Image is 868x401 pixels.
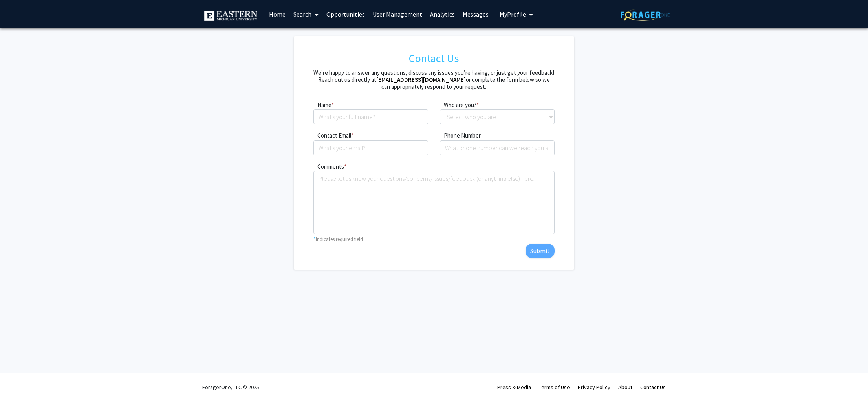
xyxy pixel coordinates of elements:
label: Phone Number [440,131,481,140]
a: Privacy Policy [578,384,610,391]
label: Who are you? [440,101,476,110]
span: My Profile [500,10,526,18]
a: Opportunities [322,0,369,28]
label: Comments [313,162,344,171]
iframe: Chat [6,170,150,395]
a: Terms of Use [539,384,570,391]
label: Name [313,101,331,110]
input: What's your full name? [313,109,428,124]
input: What's your email? [313,140,428,155]
h5: We’re happy to answer any questions, discuss any issues you’re having, or just get your feedback!... [313,69,554,90]
a: About [618,384,632,391]
a: Search [289,0,322,28]
a: Press & Media [497,384,531,391]
img: Eastern Michigan University Logo [204,11,257,21]
a: User Management [369,0,426,28]
img: ForagerOne Logo [621,9,670,21]
small: Indicates required field [316,236,363,242]
h1: Contact Us [313,48,554,69]
a: Messages [459,0,493,28]
a: [EMAIL_ADDRESS][DOMAIN_NAME] [376,76,466,83]
label: Contact Email [313,131,351,140]
input: What phone number can we reach you at? [440,140,555,155]
a: Analytics [426,0,459,28]
a: Contact Us [640,384,666,391]
a: Home [265,0,289,28]
button: Submit [526,244,555,258]
div: ForagerOne, LLC © 2025 [202,373,259,401]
